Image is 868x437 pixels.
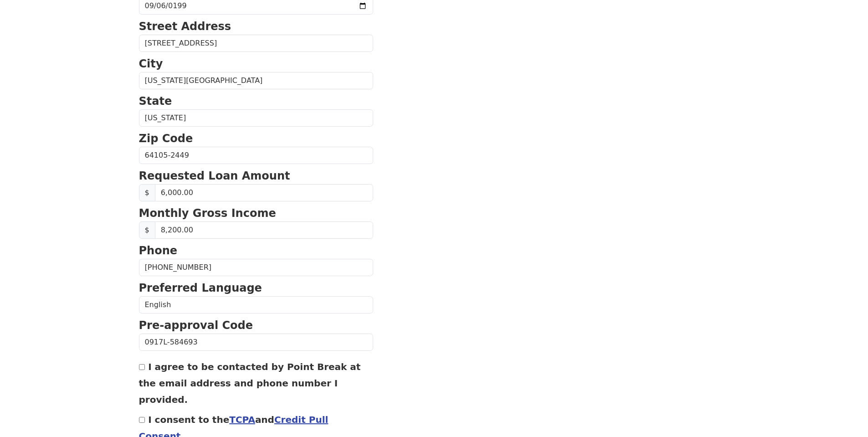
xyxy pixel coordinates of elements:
[139,282,262,294] strong: Preferred Language
[139,57,163,70] strong: City
[139,244,178,257] strong: Phone
[229,414,255,425] a: TCPA
[139,132,193,145] strong: Zip Code
[139,184,155,201] span: $
[139,170,290,182] strong: Requested Loan Amount
[139,259,373,276] input: Phone
[155,221,373,239] input: Monthly Gross Income
[139,35,373,52] input: Street Address
[139,205,373,221] p: Monthly Gross Income
[139,319,253,332] strong: Pre-approval Code
[139,147,373,164] input: Zip Code
[139,72,373,89] input: City
[155,184,373,201] input: Requested Loan Amount
[139,361,361,405] label: I agree to be contacted by Point Break at the email address and phone number I provided.
[139,20,231,33] strong: Street Address
[139,334,373,351] input: Pre-approval Code
[139,221,155,239] span: $
[139,95,172,108] strong: State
